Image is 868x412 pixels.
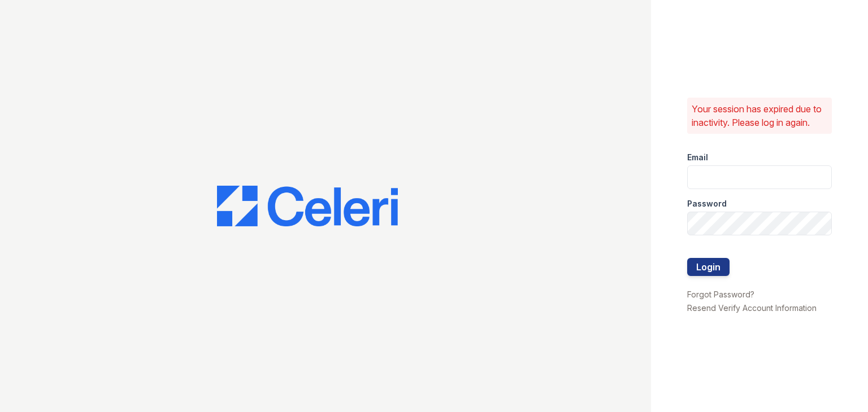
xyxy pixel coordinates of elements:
[687,303,817,313] a: Resend Verify Account Information
[217,186,398,226] img: CE_Logo_Blue-a8612792a0a2168367f1c8372b55b34899dd931a85d93a1a3d3e32e68fde9ad4.png
[692,102,827,129] p: Your session has expired due to inactivity. Please log in again.
[687,152,708,163] label: Email
[687,258,730,276] button: Login
[687,198,727,209] label: Password
[687,290,754,299] a: Forgot Password?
